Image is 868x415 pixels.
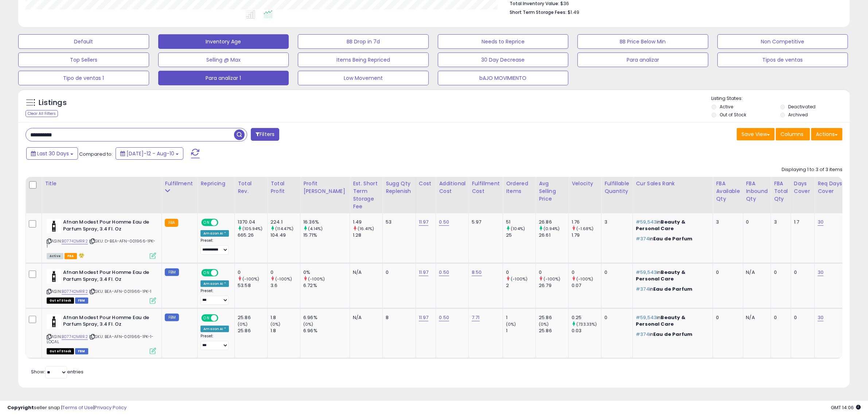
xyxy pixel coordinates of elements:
[217,220,229,226] span: OFF
[94,404,126,411] a: Privacy Policy
[26,110,58,117] div: Clear All Filters
[270,314,300,321] div: 1.8
[353,269,377,276] div: N/A
[511,226,525,232] small: (104%)
[270,321,281,327] small: (0%)
[636,331,707,338] p: in
[576,276,593,282] small: (-100%)
[217,315,229,321] span: OFF
[386,314,410,321] div: 8
[716,314,737,321] div: 0
[636,314,657,321] span: #59,543
[353,314,377,321] div: N/A
[746,180,768,203] div: FBA inbound Qty
[303,180,347,195] div: Profit [PERSON_NAME]
[653,235,692,242] span: Eau de Parfum
[539,269,568,276] div: 0
[636,236,707,242] p: in
[386,180,413,195] div: Sugg Qty Replenish
[636,235,649,242] span: #374
[818,180,844,195] div: Req Days Cover
[439,180,466,195] div: Additional Cost
[26,147,78,160] button: Last 30 Days
[653,331,692,338] span: Eau de Parfum
[604,180,630,195] div: Fulfillable Quantity
[539,321,549,327] small: (0%)
[201,334,229,350] div: Preset:
[472,180,500,195] div: Fulfillment Cost
[62,404,93,411] a: Terms of Use
[63,314,152,330] b: Afnan Modest Pour Homme Eau de Parfum Spray, 3.4 Fl. Oz
[789,104,816,110] label: Deactivated
[636,286,707,292] p: in
[636,269,657,276] span: #59,543
[65,253,77,259] span: FBA
[202,315,211,321] span: ON
[636,269,707,282] p: in
[39,98,67,108] h5: Listings
[358,226,374,232] small: (16.41%)
[636,314,707,327] p: in
[303,232,350,238] div: 15.71%
[831,404,861,411] span: 2025-09-12 14:06 GMT
[572,282,601,289] div: 0.07
[298,53,429,67] button: Items Being Repriced
[419,180,433,187] div: Cost
[539,314,568,321] div: 25.86
[419,218,429,226] a: 11.97
[576,321,597,327] small: (733.33%)
[712,95,850,102] p: Listing States:
[202,270,211,276] span: ON
[818,269,824,276] a: 30
[270,180,297,195] div: Total Profit
[653,286,692,292] span: Eau de Parfum
[439,218,449,226] a: 0.50
[47,269,61,284] img: 211bIzrs0JL._SL40_.jpg
[242,276,259,282] small: (-100%)
[47,219,61,233] img: 211bIzrs0JL._SL40_.jpg
[746,269,766,276] div: N/A
[572,314,601,321] div: 0.25
[18,53,149,67] button: Top Sellers
[47,238,156,249] span: | SKU: D-BEA-AFN-001966-1PK-1
[539,232,568,238] div: 26.61
[75,348,88,354] span: FBM
[506,180,533,195] div: Ordered Items
[472,219,497,225] div: 5.97
[18,71,149,85] button: Tipo de ventas 1
[386,219,410,225] div: 53
[165,314,179,321] small: FBM
[818,314,824,321] a: 30
[18,34,149,49] button: Default
[202,220,211,226] span: ON
[636,218,657,225] span: #59,543
[7,404,126,411] div: seller snap | |
[353,232,382,238] div: 1.28
[506,269,536,276] div: 0
[510,9,567,15] b: Short Term Storage Fees:
[544,226,560,232] small: (0.94%)
[539,180,565,203] div: Avg Selling Price
[63,269,152,284] b: Afnan Modest Pour Homme Eau de Parfum Spray, 3.4 Fl. Oz
[539,282,568,289] div: 26.79
[746,219,766,225] div: 0
[201,230,229,237] div: Amazon AI *
[31,368,83,375] span: Show: entries
[308,276,325,282] small: (-100%)
[303,321,314,327] small: (0%)
[270,232,300,238] div: 104.49
[303,282,350,289] div: 6.72%
[794,314,809,321] div: 0
[238,219,267,225] div: 1370.04
[782,166,842,173] div: Displaying 1 to 3 of 3 items
[506,327,536,334] div: 1
[47,298,74,304] span: All listings that are currently out of stock and unavailable for purchase on Amazon
[47,314,156,353] div: ASIN:
[506,321,516,327] small: (0%)
[539,327,568,334] div: 25.86
[165,268,179,276] small: FBM
[126,150,174,157] span: [DATE]-12 - Aug-10
[572,180,598,187] div: Velocity
[47,269,156,303] div: ASIN:
[472,314,480,321] a: 7.71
